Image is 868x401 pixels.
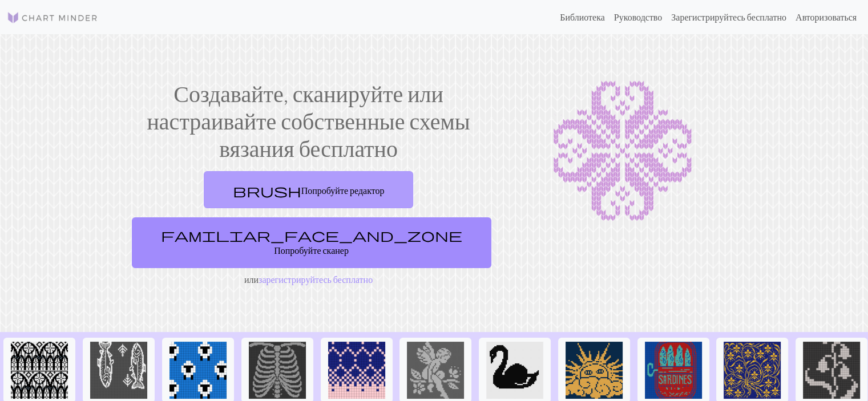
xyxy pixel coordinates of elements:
[504,80,741,222] img: Пример диаграммы
[328,342,385,399] img: Идея
[555,6,609,29] a: Библиотека
[566,342,623,399] img: IMG_8664.jpeg
[614,11,663,22] font: Руководство
[11,342,68,399] img: узор
[274,245,349,256] font: Попробуйте сканер
[803,342,860,399] img: Альфа-шаблон #192501.jpg
[90,342,147,399] img: рыбки :)
[321,363,393,374] a: Идея
[479,363,551,374] a: IMG_0291.jpeg
[671,11,786,22] font: Зарегистрируйтесь бесплатно
[667,6,791,29] a: Зарегистрируйтесь бесплатно
[716,363,788,374] a: цветочная бандана
[645,342,702,399] img: Сардины в банке
[407,342,464,399] img: ангельская практика
[724,342,781,399] img: цветочная бандана
[241,363,313,374] a: Новый Пискель-1.png (2).png
[233,183,301,199] span: brush
[558,363,630,374] a: IMG_8664.jpeg
[204,171,414,208] a: Попробуйте редактор
[83,363,155,374] a: рыбки :)
[796,363,867,374] a: Альфа-шаблон #192501.jpg
[249,342,306,399] img: Новый Пискель-1.png (2).png
[796,11,857,22] font: Авторизоваться
[147,80,470,162] font: Создавайте, сканируйте или настраивайте собственные схемы вязания бесплатно
[244,274,259,285] font: или
[399,363,471,374] a: ангельская практика
[169,342,227,399] img: носки из овечьей шерсти
[301,185,385,196] font: Попробуйте редактор
[7,11,98,25] img: Логотип
[161,227,462,243] span: familiar_face_and_zone
[791,6,861,29] a: Авторизоваться
[609,6,667,29] a: Руководство
[3,363,75,374] a: узор
[162,363,234,374] a: носки из овечьей шерсти
[486,342,543,399] img: IMG_0291.jpeg
[560,11,605,22] font: Библиотека
[637,363,709,374] a: Сардины в банке
[259,274,373,285] a: зарегистрируйтесь бесплатно
[132,217,491,268] a: Попробуйте сканер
